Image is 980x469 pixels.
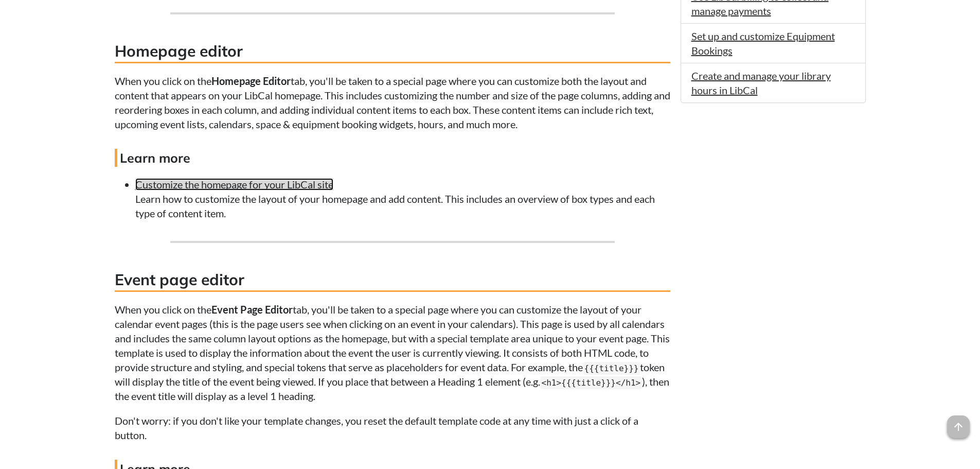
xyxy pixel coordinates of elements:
h3: Homepage editor [115,40,670,63]
code: {{{title}}} [583,362,640,375]
p: When you click on the tab, you'll be taken to a special page where you can customize both the lay... [115,74,670,131]
strong: Event Page Editor [211,303,293,316]
h4: Learn more [115,149,670,167]
a: Create and manage your library hours in LibCal [691,70,831,96]
a: arrow_upward [947,416,970,429]
h3: Event page editor [115,269,670,292]
p: Don't worry: if you don't like your template changes, you reset the default template code at any ... [115,413,670,442]
li: Learn how to customize the layout of your homepage and add content. This includes an overview of ... [135,177,670,220]
a: Customize the homepage for your LibCal site [135,178,333,190]
code: <h1>{{{title}}}</h1> [540,376,643,389]
span: arrow_upward [947,415,970,438]
a: Set up and customize Equipment Bookings [691,30,835,57]
p: When you click on the tab, you'll be taken to a special page where you can customize the layout o... [115,302,670,404]
strong: Homepage Editor [211,75,291,87]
